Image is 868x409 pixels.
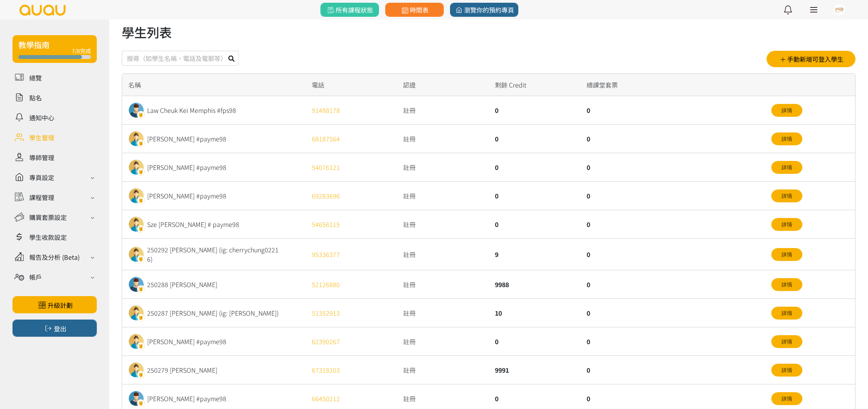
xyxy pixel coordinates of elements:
[454,5,514,14] span: 瀏覽你的預約專頁
[489,182,580,210] div: 0
[122,23,856,41] h1: 學生列表
[147,394,226,403] div: [PERSON_NAME] #payme98
[771,161,802,174] a: 詳情
[12,296,97,313] a: 升級計劃
[580,239,764,270] div: 0
[29,173,54,182] div: 專頁設定
[489,210,580,239] div: 0
[137,342,145,350] img: badge.png
[312,365,340,375] a: 67318103
[489,125,580,153] div: 0
[147,280,217,289] div: 250288 [PERSON_NAME]
[29,213,67,222] div: 購買套票設定
[147,163,226,172] div: [PERSON_NAME] #payme98
[147,337,226,346] div: [PERSON_NAME] #payme98
[147,105,236,115] div: Law Cheuk Kei Memphis #fps98
[312,308,340,318] a: 51352913
[137,255,145,263] img: badge.png
[137,139,145,147] img: badge.png
[19,5,66,16] img: logo.svg
[580,327,764,356] div: 0
[312,280,340,289] a: 52126880
[767,51,856,67] button: 手動新增可登入學生
[580,153,764,182] div: 0
[29,193,54,202] div: 課程管理
[147,220,239,229] div: Sze [PERSON_NAME] # payme98
[137,111,145,119] img: badge.png
[403,394,416,403] span: 註冊
[385,3,444,17] a: 時間表
[403,220,416,229] span: 註冊
[450,3,518,17] a: 瀏覽你的預約專頁
[312,163,340,172] a: 54076121
[403,163,416,172] span: 註冊
[312,337,340,346] a: 62390267
[580,356,764,384] div: 0
[771,392,802,405] a: 詳情
[489,270,580,299] div: 9988
[312,250,340,259] a: 95336377
[580,270,764,299] div: 0
[306,74,397,96] div: 電話
[403,134,416,143] span: 註冊
[771,218,802,231] a: 詳情
[403,365,416,375] span: 註冊
[137,196,145,204] img: badge.png
[403,191,416,200] span: 註冊
[489,74,580,96] div: 剩餘 Credit
[771,307,802,320] a: 詳情
[403,308,416,318] span: 註冊
[147,191,226,200] div: [PERSON_NAME] #payme98
[147,365,217,375] div: 250279 [PERSON_NAME]
[147,308,279,318] div: 250287 [PERSON_NAME] (ig: [PERSON_NAME])
[147,245,284,264] div: 250292 [PERSON_NAME] (ig: cherrychung02216)
[312,220,340,229] a: 54656115
[312,191,340,200] a: 69283696
[400,5,429,14] span: 時間表
[489,356,580,384] div: 9991
[580,96,764,125] div: 0
[137,371,145,379] img: badge.png
[12,320,97,337] button: 登出
[489,327,580,356] div: 0
[771,189,802,202] a: 詳情
[403,250,416,259] span: 註冊
[403,337,416,346] span: 註冊
[147,134,226,143] div: [PERSON_NAME] #payme98
[137,168,145,176] img: badge.png
[397,74,489,96] div: 認證
[122,51,239,66] input: 搜尋（如學生名稱、電話及電郵等）
[403,105,416,115] span: 註冊
[137,314,145,321] img: badge.png
[137,225,145,233] img: badge.png
[771,132,802,145] a: 詳情
[771,248,802,261] a: 詳情
[489,239,580,270] div: 9
[137,285,145,293] img: badge.png
[771,104,802,117] a: 詳情
[580,299,764,327] div: 0
[580,182,764,210] div: 0
[29,252,80,262] div: 報告及分析 (Beta)
[771,335,802,348] a: 詳情
[489,299,580,327] div: 10
[580,125,764,153] div: 0
[489,153,580,182] div: 0
[320,3,379,17] a: 所有課程狀態
[580,210,764,239] div: 0
[580,74,764,96] div: 總課堂套票
[771,364,802,377] a: 詳情
[312,394,340,403] a: 66450212
[312,134,340,143] a: 68187564
[403,280,416,289] span: 註冊
[137,399,145,407] img: badge.png
[771,278,802,291] a: 詳情
[122,74,306,96] div: 名稱
[326,5,373,14] span: 所有課程狀態
[312,105,340,115] a: 91488178
[29,272,42,282] div: 帳戶
[489,96,580,125] div: 0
